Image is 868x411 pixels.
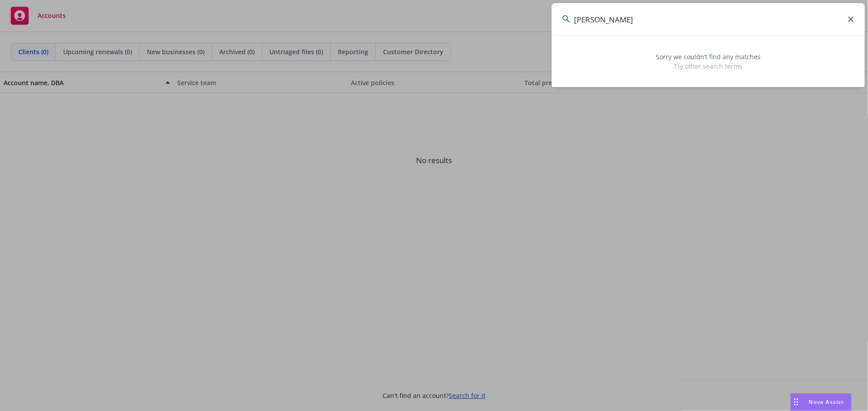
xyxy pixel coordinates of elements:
[791,394,802,411] div: Drag to move
[552,3,865,35] input: Search...
[790,393,852,411] button: Nova Assist
[809,398,844,406] span: Nova Assist
[562,52,854,61] span: Sorry we couldn’t find any matches
[562,61,854,71] span: Try other search terms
